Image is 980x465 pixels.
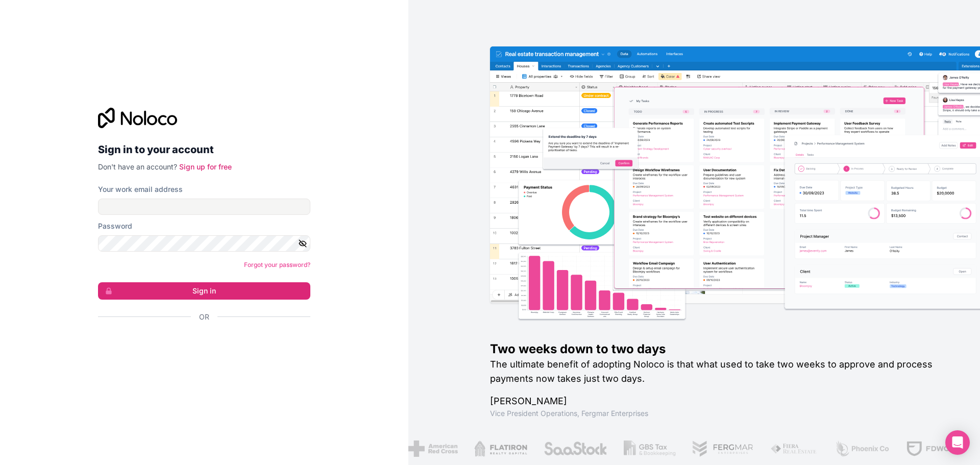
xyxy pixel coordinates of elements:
[945,430,970,455] div: Open Intercom Messenger
[179,162,232,171] a: Sign up for free
[490,357,947,386] h2: The ultimate benefit of adopting Noloco is that what used to take two weeks to approve and proces...
[98,184,183,194] label: Your work email address
[770,440,818,457] img: /assets/fiera-fwj2N5v4.png
[490,408,947,419] h1: Vice President Operations , Fergmar Enterprises
[98,282,310,300] button: Sign in
[490,394,947,408] h1: [PERSON_NAME]
[623,440,675,457] img: /assets/gbstax-C-GtDUiK.png
[408,440,457,457] img: /assets/american-red-cross-BAupjrZR.png
[98,140,310,159] h2: Sign in to your account
[98,199,310,215] input: Email address
[199,312,209,322] span: Or
[98,162,177,171] span: Don't have an account?
[905,440,965,457] img: /assets/fdworks-Bi04fVtw.png
[98,221,132,231] label: Password
[490,341,947,357] h1: Two weeks down to two days
[474,440,527,457] img: /assets/flatiron-C8eUkumj.png
[244,261,310,268] a: Forgot your password?
[543,440,607,457] img: /assets/saastock-C6Zbiodz.png
[834,440,889,457] img: /assets/phoenix-BREaitsQ.png
[692,440,754,457] img: /assets/fergmar-CudnrXN5.png
[98,235,310,252] input: Password
[93,333,307,356] iframe: Sign in with Google Button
